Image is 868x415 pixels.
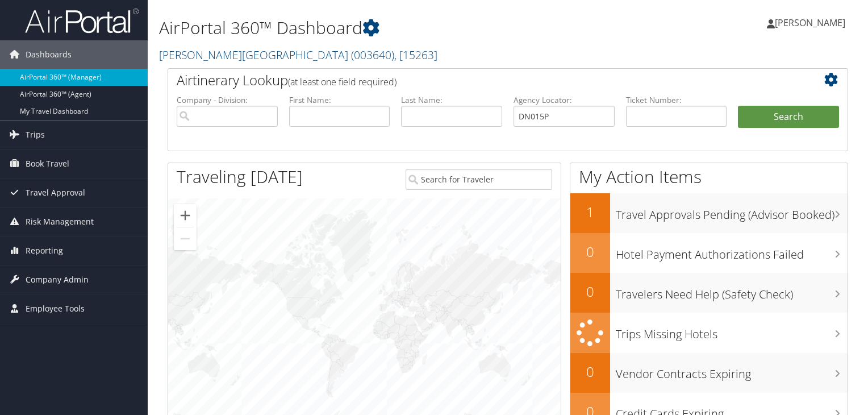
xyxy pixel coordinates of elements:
[174,204,197,227] button: Zoom in
[289,94,390,106] label: First Name:
[351,47,394,63] span: ( 003640 )
[26,179,85,207] span: Travel Approval
[570,282,610,301] h2: 0
[177,165,303,189] h1: Traveling [DATE]
[616,360,848,382] h3: Vendor Contracts Expiring
[570,313,848,353] a: Trips Missing Hotels
[159,47,437,63] a: [PERSON_NAME][GEOGRAPHIC_DATA]
[26,265,89,294] span: Company Admin
[570,202,610,222] h2: 1
[616,241,848,263] h3: Hotel Payment Authorizations Failed
[570,362,610,381] h2: 0
[26,236,63,265] span: Reporting
[394,47,437,63] span: , [ 15263 ]
[26,40,72,69] span: Dashboards
[26,121,45,149] span: Trips
[406,169,552,190] input: Search for Traveler
[738,106,839,128] button: Search
[616,281,848,302] h3: Travelers Need Help (Safety Check)
[25,7,139,34] img: airportal-logo.png
[616,321,848,342] h3: Trips Missing Hotels
[514,94,615,106] label: Agency Locator:
[570,193,848,233] a: 1Travel Approvals Pending (Advisor Booked)
[26,150,69,178] span: Book Travel
[616,201,848,223] h3: Travel Approvals Pending (Advisor Booked)
[767,6,857,40] a: [PERSON_NAME]
[177,70,782,90] h2: Airtinerary Lookup
[174,227,197,250] button: Zoom out
[570,165,848,189] h1: My Action Items
[626,94,727,106] label: Ticket Number:
[26,294,85,323] span: Employee Tools
[570,353,848,393] a: 0Vendor Contracts Expiring
[570,233,848,273] a: 0Hotel Payment Authorizations Failed
[159,16,624,40] h1: AirPortal 360™ Dashboard
[570,242,610,262] h2: 0
[288,76,397,88] span: (at least one field required)
[570,273,848,313] a: 0Travelers Need Help (Safety Check)
[775,16,845,29] span: [PERSON_NAME]
[177,94,278,106] label: Company - Division:
[401,94,502,106] label: Last Name:
[26,208,94,236] span: Risk Management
